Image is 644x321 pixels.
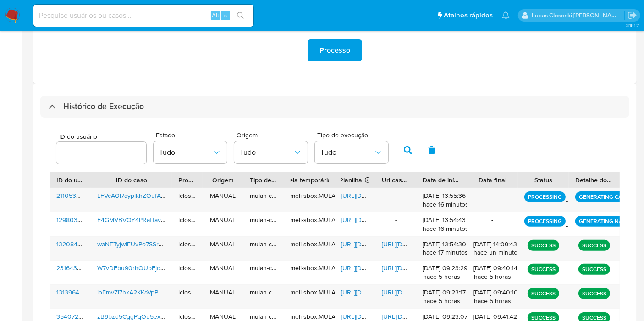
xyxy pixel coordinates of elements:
[626,22,639,29] span: 3.161.2
[444,11,493,20] span: Atalhos rápidos
[212,11,219,20] span: Alt
[33,10,253,22] input: Pesquise usuários ou casos...
[627,11,637,20] a: Sair
[224,11,227,20] span: s
[231,9,250,22] button: search-icon
[502,11,510,19] a: Notificações
[532,11,625,20] p: lucas.clososki@mercadolivre.com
